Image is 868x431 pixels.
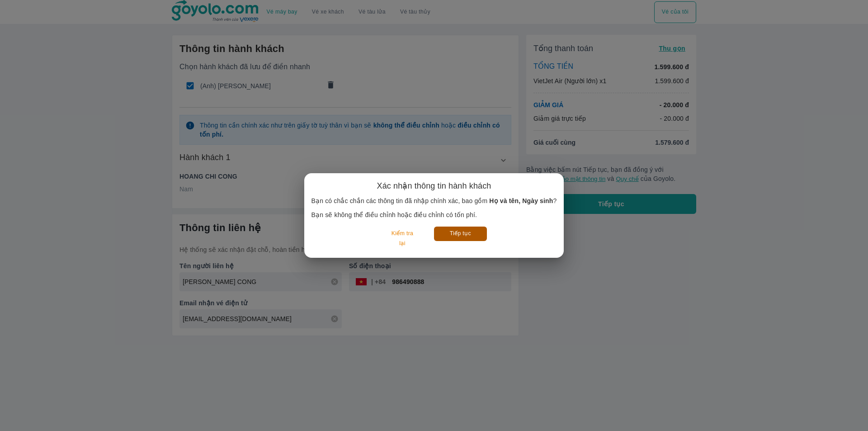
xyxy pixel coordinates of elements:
p: Bạn có chắc chắn các thông tin đã nhập chính xác, bao gồm ? [311,196,557,205]
p: Bạn sẽ không thể điều chỉnh hoặc điều chỉnh có tốn phí. [311,210,557,219]
h6: Xác nhận thông tin hành khách [377,180,491,191]
button: Kiểm tra lại [381,227,423,251]
b: Họ và tên, Ngày sinh [489,197,553,204]
button: Tiếp tục [434,227,487,241]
